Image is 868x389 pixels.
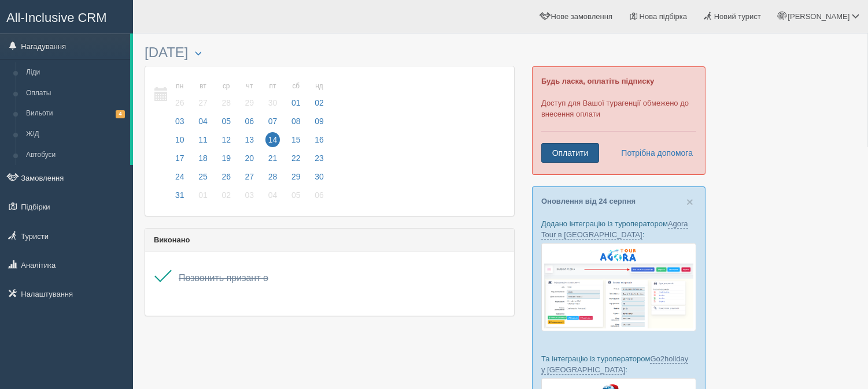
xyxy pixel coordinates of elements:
[289,81,304,91] small: сб
[21,62,130,83] a: Ліди
[262,152,284,170] a: 21
[172,132,187,147] span: 10
[242,132,257,147] span: 13
[219,95,234,110] span: 28
[172,151,187,166] span: 17
[289,114,304,129] span: 08
[285,75,307,115] a: сб 01
[145,45,515,60] h3: [DATE]
[239,75,261,115] a: чт 29
[285,152,307,170] a: 22
[195,151,210,166] span: 18
[686,196,693,208] button: Close
[172,114,187,129] span: 03
[1,1,132,32] a: All-Inclusive CRM
[215,133,237,152] a: 12
[239,152,261,170] a: 20
[285,115,307,133] a: 08
[265,151,280,166] span: 21
[154,235,190,244] b: Виконано
[239,189,261,207] a: 03
[312,151,327,166] span: 23
[312,114,327,129] span: 09
[541,243,696,331] img: agora-tour-%D0%B7%D0%B0%D1%8F%D0%B2%D0%BA%D0%B8-%D1%81%D1%80%D0%BC-%D0%B4%D0%BB%D1%8F-%D1%82%D1%8...
[308,152,327,170] a: 23
[195,95,210,110] span: 27
[192,133,214,152] a: 11
[21,145,130,166] a: Автобуси
[219,169,234,184] span: 26
[289,169,304,184] span: 29
[215,115,237,133] a: 05
[289,151,304,166] span: 22
[219,81,234,91] small: ср
[195,188,210,203] span: 01
[312,95,327,110] span: 02
[285,133,307,152] a: 15
[686,195,693,208] span: ×
[541,197,636,205] a: Оновлення від 24 серпня
[215,75,237,115] a: ср 28
[242,188,257,203] span: 03
[714,12,761,21] span: Новий турист
[215,170,237,189] a: 26
[169,115,191,133] a: 03
[242,81,257,91] small: чт
[21,83,130,104] a: Оплаты
[169,189,191,207] a: 31
[192,75,214,115] a: вт 27
[21,124,130,145] a: Ж/Д
[172,95,187,110] span: 26
[541,143,599,163] a: Оплатити
[541,77,654,85] b: Будь ласка, оплатіть підписку
[195,114,210,129] span: 04
[541,219,688,240] a: Agora Tour в [GEOGRAPHIC_DATA]
[265,95,280,110] span: 30
[788,12,849,21] span: [PERSON_NAME]
[541,353,696,375] p: Та інтеграцію із туроператором :
[289,188,304,203] span: 05
[262,189,284,207] a: 04
[172,81,187,91] small: пн
[289,132,304,147] span: 15
[308,170,327,189] a: 30
[6,10,107,25] span: All-Inclusive CRM
[169,133,191,152] a: 10
[195,81,210,91] small: вт
[172,188,187,203] span: 31
[192,152,214,170] a: 18
[265,81,280,91] small: пт
[265,188,280,203] span: 04
[169,170,191,189] a: 24
[219,151,234,166] span: 19
[219,114,234,129] span: 05
[21,103,130,124] a: Вильоти4
[179,273,268,283] span: Позвонить призант о
[239,170,261,189] a: 27
[312,188,327,203] span: 06
[640,12,688,21] span: Нова підбірка
[195,169,210,184] span: 25
[308,133,327,152] a: 16
[192,189,214,207] a: 01
[262,75,284,115] a: пт 30
[312,169,327,184] span: 30
[116,110,125,118] span: 4
[308,75,327,115] a: нд 02
[219,188,234,203] span: 02
[242,151,257,166] span: 20
[242,114,257,129] span: 06
[265,169,280,184] span: 28
[308,189,327,207] a: 06
[169,75,191,115] a: пн 26
[541,218,696,240] p: Додано інтеграцію із туроператором :
[289,95,304,110] span: 01
[192,170,214,189] a: 25
[265,132,280,147] span: 14
[242,169,257,184] span: 27
[219,132,234,147] span: 12
[312,81,327,91] small: нд
[239,115,261,133] a: 06
[551,12,612,21] span: Нове замовлення
[265,114,280,129] span: 07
